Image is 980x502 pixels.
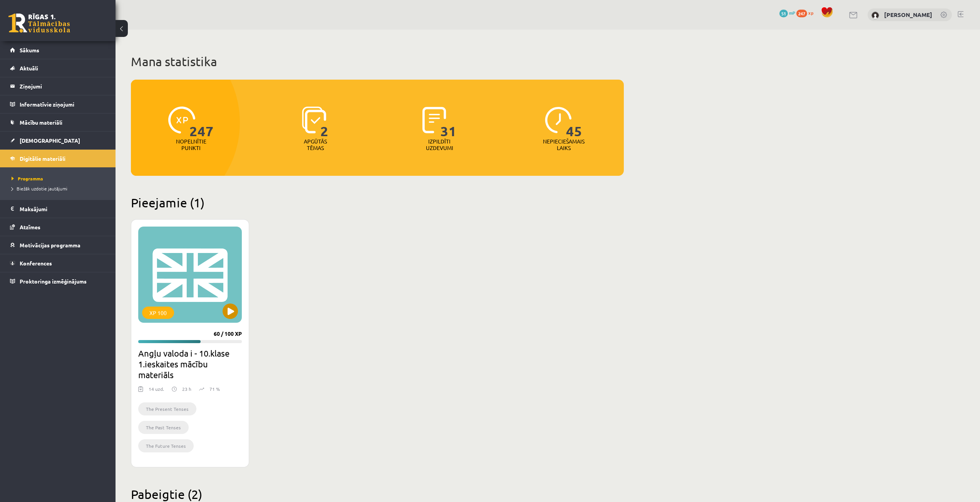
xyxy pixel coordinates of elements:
a: Mācību materiāli [10,113,106,131]
span: 247 [189,107,214,138]
a: Aktuāli [10,59,106,77]
span: Programma [12,175,43,182]
span: mP [789,10,795,16]
a: Atzīmes [10,218,106,236]
span: 2 [320,107,328,138]
span: Aktuāli [20,65,38,72]
span: 31 [441,107,457,138]
span: 247 [796,10,807,17]
span: Mācību materiāli [20,119,62,126]
a: Konferences [10,254,106,272]
a: Digitālie materiāli [10,150,106,167]
span: Digitālie materiāli [20,155,65,162]
h2: Pieejamie (1) [131,195,624,210]
p: Apgūtās tēmas [300,138,330,151]
p: 23 h [182,385,191,392]
a: Informatīvie ziņojumi [10,95,106,113]
span: Proktoringa izmēģinājums [20,278,87,285]
span: 45 [566,107,582,138]
h1: Mana statistika [131,54,624,69]
a: 51 mP [779,10,795,16]
span: Motivācijas programma [20,242,80,248]
legend: Informatīvie ziņojumi [20,95,106,113]
img: icon-xp-0682a9bc20223a9ccc6f5883a126b849a74cddfe5390d2b41b4391c66f2066e7.svg [168,107,195,133]
a: Maksājumi [10,200,106,218]
a: Rīgas 1. Tālmācības vidusskola [8,13,70,33]
a: Sākums [10,41,106,59]
legend: Maksājumi [20,200,106,218]
div: XP 100 [142,307,174,319]
p: Nopelnītie punkti [176,138,206,151]
a: [PERSON_NAME] [884,11,932,18]
a: Ziņojumi [10,77,106,95]
li: The Past Tenses [138,421,189,434]
img: Alexandra Pavlova [871,12,879,19]
li: The Future Tenses [138,439,194,452]
legend: Ziņojumi [20,77,106,95]
p: Nepieciešamais laiks [543,138,585,151]
a: Programma [12,175,108,182]
p: 71 % [209,385,220,392]
img: icon-learned-topics-4a711ccc23c960034f471b6e78daf4a3bad4a20eaf4de84257b87e66633f6470.svg [302,107,326,133]
span: xp [808,10,813,16]
a: [DEMOGRAPHIC_DATA] [10,132,106,149]
li: The Present Tenses [138,402,196,415]
span: Atzīmes [20,223,40,230]
span: Sākums [20,47,39,53]
a: Motivācijas programma [10,236,106,254]
a: Proktoringa izmēģinājums [10,272,106,290]
a: 247 xp [796,10,817,16]
span: Konferences [20,260,52,267]
span: Biežāk uzdotie jautājumi [12,185,67,192]
a: Biežāk uzdotie jautājumi [12,185,108,192]
h2: Angļu valoda i - 10.klase 1.ieskaites mācību materiāls [138,348,242,380]
span: 51 [779,10,788,17]
img: icon-completed-tasks-ad58ae20a441b2904462921112bc710f1caf180af7a3daa7317a5a94f2d26646.svg [422,107,446,133]
p: Izpildīti uzdevumi [424,138,454,151]
div: 14 uzd. [149,385,164,397]
img: icon-clock-7be60019b62300814b6bd22b8e044499b485619524d84068768e800edab66f18.svg [545,107,572,133]
span: [DEMOGRAPHIC_DATA] [20,137,80,144]
h2: Pabeigtie (2) [131,487,624,502]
